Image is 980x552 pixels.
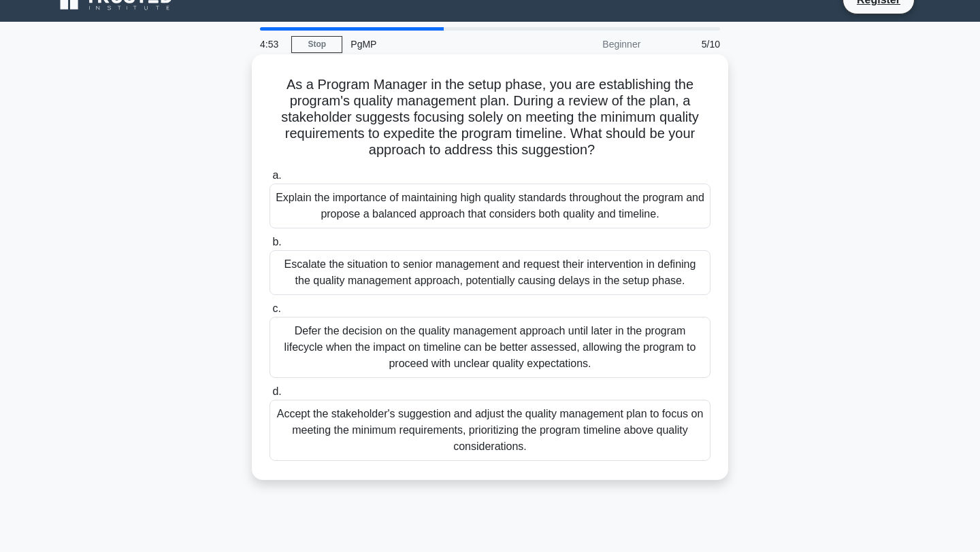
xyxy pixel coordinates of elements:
[272,169,281,181] span: a.
[269,317,710,378] div: Defer the decision on the quality management approach until later in the program lifecycle when t...
[649,31,728,58] div: 5/10
[272,236,281,247] span: b.
[272,385,281,397] span: d.
[268,76,712,159] h5: As a Program Manager in the setup phase, you are establishing the program's quality management pl...
[272,303,280,314] span: c.
[269,400,710,461] div: Accept the stakeholder's suggestion and adjust the quality management plan to focus on meeting th...
[291,36,342,53] a: Stop
[269,250,710,295] div: Escalate the situation to senior management and request their intervention in defining the qualit...
[342,31,529,58] div: PgMP
[529,31,649,58] div: Beginner
[269,184,710,228] div: Explain the importance of maintaining high quality standards throughout the program and propose a...
[252,31,291,58] div: 4:53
